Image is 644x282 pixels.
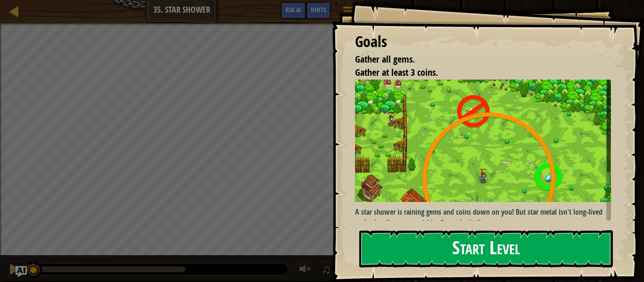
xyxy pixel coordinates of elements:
span: ♫ [322,262,331,276]
button: Ask AI [16,266,27,277]
button: Ctrl + P: Pause [5,261,24,280]
span: Gather at least 3 coins. [355,66,438,79]
button: ♫ [320,261,336,280]
span: Hints [311,5,326,14]
button: Start Level [359,230,613,267]
li: Gather all gems. [343,53,609,66]
img: Star shower [355,80,611,202]
li: Gather at least 3 coins. [343,66,609,80]
p: A star shower is raining gems and coins down on you! But star metal isn't long-lived and coins di... [355,207,611,228]
span: Ask AI [285,5,301,14]
button: Ask AI [281,2,306,19]
div: Goals [355,31,611,53]
span: Gather all gems. [355,53,415,65]
button: Adjust volume [296,261,315,280]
